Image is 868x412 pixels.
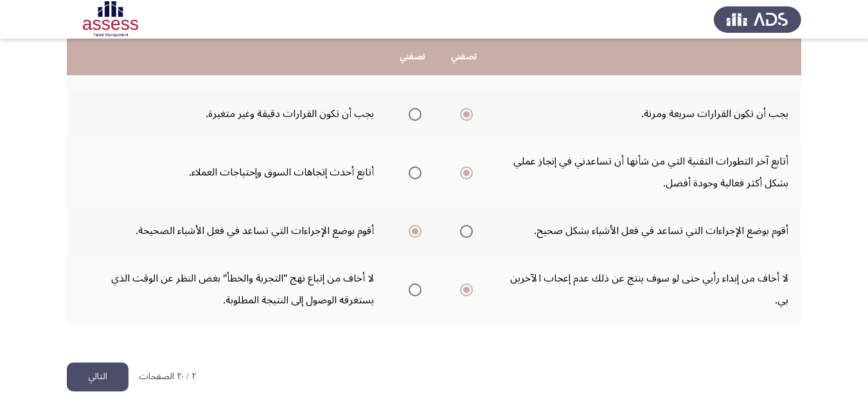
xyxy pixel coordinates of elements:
[403,278,421,300] mat-radio-group: Select an option
[387,39,438,75] th: تصفني
[490,207,801,255] td: أقوم بوضع الإجراءات التي تساعد في فعل الأشياء بشكل صحيح.
[403,220,421,242] mat-radio-group: Select an option
[403,103,421,125] mat-radio-group: Select an option
[67,207,387,255] td: أقوم بوضع الإجراءات التي تساعد في فعل الأشياء الصحيحة.
[67,255,387,324] td: لا أخاف من إتباع نهج "التجربة والخطأ" بغض النظر عن الوقت الذي يستغرقه الوصول إلى النتيجة المطلوبة.
[455,220,473,242] mat-radio-group: Select an option
[139,372,197,382] p: ٢ / ٢٠ الصفحات
[67,90,387,138] td: يجب أن تكون القرارات دقيقة وغير متغيرة.
[403,161,421,183] mat-radio-group: Select an option
[67,1,154,37] img: Assessment logo of Potentiality Assessment
[490,255,801,324] td: لا أخاف من إبداء رأيي حتى لو سوف ينتج عن ذلك عدم إعجاب الآخرين بي.
[455,161,473,183] mat-radio-group: Select an option
[67,363,128,391] button: load next page
[455,103,473,125] mat-radio-group: Select an option
[438,39,490,75] th: تصفني
[490,90,801,138] td: يجب أن تكون القرارات سريعة ومرنة.
[490,138,801,207] td: أتابع آخر التطورات التقنية التي من شأنها أن تساعدني في إنجاز عملي بشكل أكثر فعالية وجودة أفضل.
[455,278,473,300] mat-radio-group: Select an option
[714,1,801,37] img: Assess Talent Management logo
[67,138,387,207] td: أتابع أحدث إتجاهات السوق وإحتياجات العملاء.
